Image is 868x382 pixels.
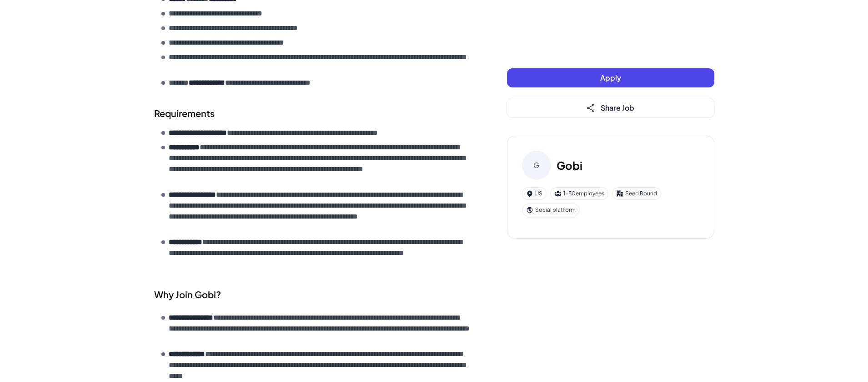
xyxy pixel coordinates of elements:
button: Apply [507,68,714,87]
span: Apply [600,73,621,82]
div: US [522,187,547,200]
h3: Gobi [557,157,582,173]
button: Share Job [507,98,714,117]
div: 1-50 employees [550,187,608,200]
div: Social platform [522,204,580,216]
div: Seed Round [612,187,661,200]
div: Why Join Gobi? [154,288,471,301]
h2: Requirements [154,107,471,120]
div: G [522,151,551,180]
span: Share Job [601,103,634,112]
